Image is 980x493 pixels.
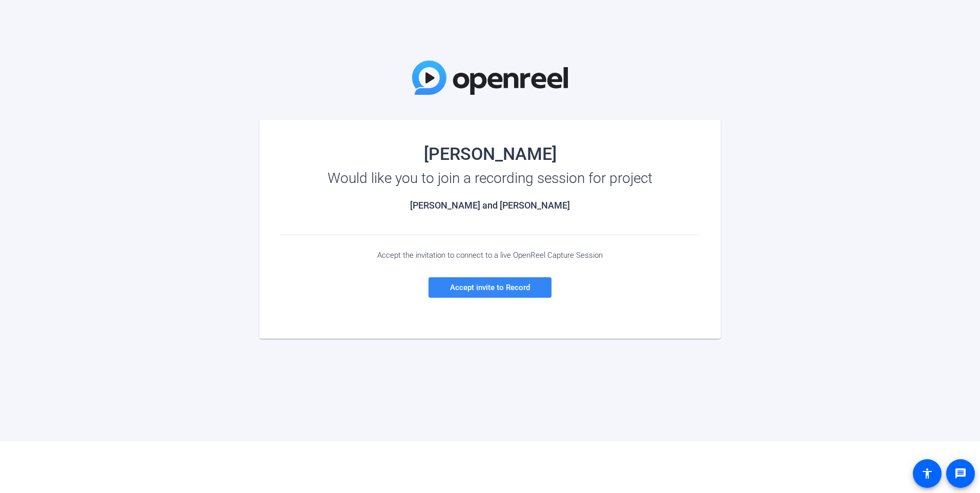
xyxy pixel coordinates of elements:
div: Would like you to join a recording session for project [280,170,700,187]
span: Accept invite to Record [450,283,530,292]
div: [PERSON_NAME] [280,146,700,162]
a: Accept invite to Record [428,277,552,298]
mat-icon: accessibility [921,467,933,480]
img: OpenReel Logo [412,60,568,95]
mat-icon: message [954,467,967,480]
h2: [PERSON_NAME] and [PERSON_NAME] [280,200,700,211]
div: Accept the invitation to connect to a live OpenReel Capture Session [280,251,700,260]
